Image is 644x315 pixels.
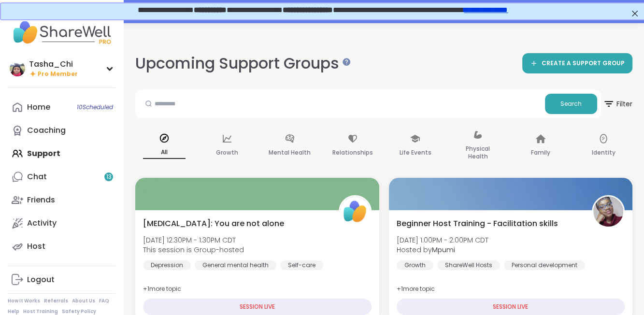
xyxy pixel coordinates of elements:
[457,143,499,162] p: Physical Health
[27,218,57,229] div: Activity
[27,125,66,136] div: Coaching
[27,274,55,285] div: Logout
[432,245,455,255] b: Mpumi
[504,260,585,270] div: Personal development
[8,308,19,315] a: Help
[38,70,78,78] span: Pro Member
[195,260,276,270] div: General mental health
[27,241,45,252] div: Host
[143,299,372,315] div: SESSION LIVE
[399,147,431,158] p: Life Events
[143,245,244,255] span: This session is Group-hosted
[23,308,58,315] a: Host Training
[542,59,625,68] span: CREATE A SUPPORT GROUP
[135,53,347,74] h2: Upcoming Support Groups
[8,235,115,258] a: Host
[8,188,115,212] a: Friends
[29,59,78,70] div: Tasha_Chi
[62,308,96,315] a: Safety Policy
[397,299,625,315] div: SESSION LIVE
[77,103,113,111] span: 10 Scheduled
[72,298,95,304] a: About Us
[397,218,558,229] span: Beginner Host Training - Facilitation skills
[27,195,55,205] div: Friends
[106,173,112,181] span: 13
[8,212,115,235] a: Activity
[8,165,115,188] a: Chat13
[593,197,623,227] img: Mpumi
[8,15,115,49] img: ShareWell Nav Logo
[216,147,238,158] p: Growth
[99,298,109,304] a: FAQ
[10,61,25,76] img: Tasha_Chi
[343,58,350,66] iframe: Spotlight
[560,100,582,108] span: Search
[397,245,488,255] span: Hosted by
[280,260,323,270] div: Self-care
[269,147,311,158] p: Mental Health
[27,172,47,182] div: Chat
[603,90,632,118] button: Filter
[397,235,488,245] span: [DATE] 1:00PM - 2:00PM CDT
[8,96,115,119] a: Home10Scheduled
[8,268,115,291] a: Logout
[592,147,615,158] p: Identity
[531,147,550,158] p: Family
[437,260,500,270] div: ShareWell Hosts
[8,298,40,304] a: How It Works
[143,235,244,245] span: [DATE] 12:30PM - 1:30PM CDT
[44,298,68,304] a: Referrals
[340,197,370,227] img: ShareWell
[603,92,632,115] span: Filter
[8,119,115,142] a: Coaching
[27,102,50,113] div: Home
[397,260,433,270] div: Growth
[143,260,191,270] div: Depression
[143,146,186,159] p: All
[332,147,373,158] p: Relationships
[143,218,284,229] span: [MEDICAL_DATA]: You are not alone
[545,94,597,114] button: Search
[522,53,632,73] a: CREATE A SUPPORT GROUP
